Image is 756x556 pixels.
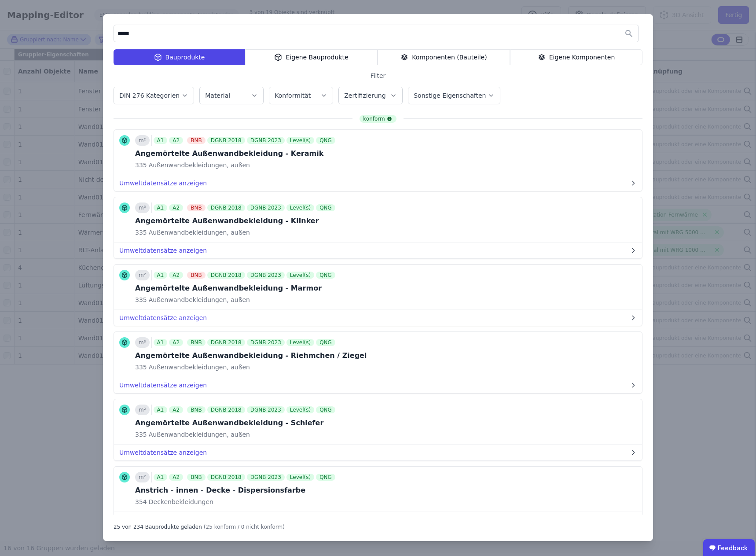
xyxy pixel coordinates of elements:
button: Umweltdatensätze anzeigen [114,310,642,326]
div: m² [135,472,150,482]
div: DGNB 2018 [207,204,245,211]
div: m² [135,135,150,146]
div: Bauprodukte [114,49,245,65]
div: QNG [316,272,335,279]
div: A1 [154,204,168,211]
button: Konformität [269,87,333,104]
div: A2 [169,406,183,413]
div: Eigene Komponenten [510,49,642,65]
div: Angemörtelte Außenwandbekleidung - Marmor [135,283,337,294]
span: 335 [135,161,147,169]
button: Zertifizierung [339,87,402,104]
button: Umweltdatensätze anzeigen [114,243,642,258]
div: DGNB 2018 [207,272,245,279]
div: BNB [187,272,205,279]
div: A1 [154,272,168,279]
span: Filter [365,71,391,80]
label: Konformität [275,92,312,99]
div: konform [360,115,396,123]
div: Level(s) [286,137,314,144]
span: Außenwandbekleidungen, außen [147,228,250,237]
span: Außenwandbekleidungen, außen [147,363,250,372]
div: A2 [169,474,183,481]
div: DGNB 2023 [247,137,285,144]
div: DGNB 2023 [247,204,285,211]
span: 335 [135,295,147,304]
button: Umweltdatensätze anzeigen [114,175,642,191]
div: BNB [187,406,205,413]
div: Angemörtelte Außenwandbekleidung - Keramik [135,148,337,159]
div: A1 [154,406,168,413]
div: A2 [169,204,183,211]
div: (25 konform / 0 nicht konform) [204,520,285,530]
div: QNG [316,339,335,346]
button: Umweltdatensätze anzeigen [114,512,642,528]
div: Angemörtelte Außenwandbekleidung - Klinker [135,216,337,226]
div: Angemörtelte Außenwandbekleidung - Schiefer [135,418,337,428]
span: 335 [135,363,147,372]
div: m³ [135,203,150,213]
div: A2 [169,339,183,346]
div: DGNB 2023 [247,339,285,346]
div: QNG [316,474,335,481]
span: Außenwandbekleidungen, außen [147,430,250,439]
div: Level(s) [286,272,314,279]
div: DGNB 2018 [207,339,245,346]
div: 25 von 234 Bauprodukte geladen [114,520,202,530]
div: A2 [169,137,183,144]
div: A1 [154,137,168,144]
label: Material [205,92,232,99]
div: BNB [187,137,205,144]
div: QNG [316,406,335,413]
button: Umweltdatensätze anzeigen [114,377,642,393]
span: Außenwandbekleidungen, außen [147,295,250,304]
div: Level(s) [286,474,314,481]
div: DGNB 2023 [247,272,285,279]
span: 335 [135,430,147,439]
div: DGNB 2023 [247,406,285,413]
div: A2 [169,272,183,279]
div: BNB [187,204,205,211]
span: Deckenbekleidungen [147,497,213,506]
div: m³ [135,337,150,348]
button: DIN 276 Kategorien [114,87,194,104]
div: QNG [316,204,335,211]
div: BNB [187,474,205,481]
div: Level(s) [286,406,314,413]
div: m² [135,405,150,415]
div: Level(s) [286,204,314,211]
div: Komponenten (Bauteile) [378,49,510,65]
button: Umweltdatensätze anzeigen [114,445,642,460]
span: 335 [135,228,147,237]
div: Angemörtelte Außenwandbekleidung - Riehmchen / Ziegel [135,350,367,361]
div: m² [135,270,150,280]
div: DGNB 2018 [207,474,245,481]
div: QNG [316,137,335,144]
span: 354 [135,497,147,506]
div: BNB [187,339,205,346]
button: Material [200,87,263,104]
label: Zertifizierung [344,92,387,99]
label: DIN 276 Kategorien [119,92,181,99]
button: Sonstige Eigenschaften [408,87,500,104]
div: A1 [154,339,168,346]
div: DGNB 2018 [207,137,245,144]
div: Anstrich - innen - Decke - Dispersionsfarbe [135,485,337,496]
div: DGNB 2023 [247,474,285,481]
div: DGNB 2018 [207,406,245,413]
div: A1 [154,474,168,481]
div: Level(s) [286,339,314,346]
label: Sonstige Eigenschaften [414,92,488,99]
span: Außenwandbekleidungen, außen [147,161,250,169]
div: Eigene Bauprodukte [245,49,378,65]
